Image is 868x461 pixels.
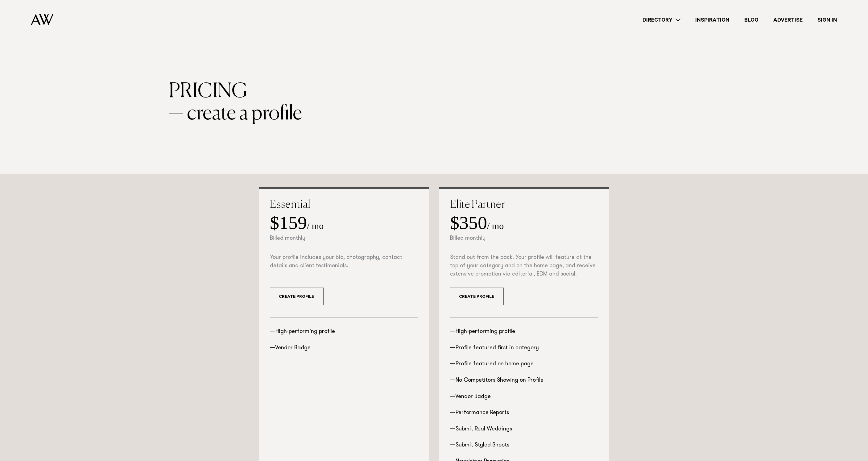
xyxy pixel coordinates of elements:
[270,236,305,241] small: Billed monthly
[270,254,418,270] p: Your profile includes your bio, photography, contact details and client testimonials.
[169,103,184,125] span: —
[450,360,598,368] li: Profile featured on home page
[270,344,418,352] li: Vendor Badge
[635,16,688,24] a: Directory
[766,16,810,24] a: Advertise
[270,199,418,210] h2: Essential
[450,393,598,401] li: Vendor Badge
[737,16,766,24] a: Blog
[270,328,418,336] li: High-performing profile
[450,254,598,279] p: Stand out from the pack. Your profile will feature at the top of your category and on the home pa...
[450,425,598,434] li: Submit Real Weddings
[450,236,486,241] small: Billed monthly
[450,199,598,210] h2: Elite Partner
[270,213,307,233] strong: $159
[187,103,302,125] span: create a profile
[450,213,487,233] strong: $350
[31,14,53,25] img: Auckland Weddings Logo
[450,409,598,417] li: Performance Reports
[450,376,598,385] li: No Competitors Showing on Profile
[688,16,737,24] a: Inspiration
[169,81,699,103] div: Pricing
[270,288,324,305] a: Create Profile
[450,328,598,336] li: High-performing profile
[450,288,504,305] a: Create Profile
[450,441,598,450] li: Submit Styled Shoots
[450,344,598,352] li: Profile featured first in category
[810,16,845,24] a: Sign In
[450,214,598,232] div: / mo
[270,214,418,232] div: / mo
